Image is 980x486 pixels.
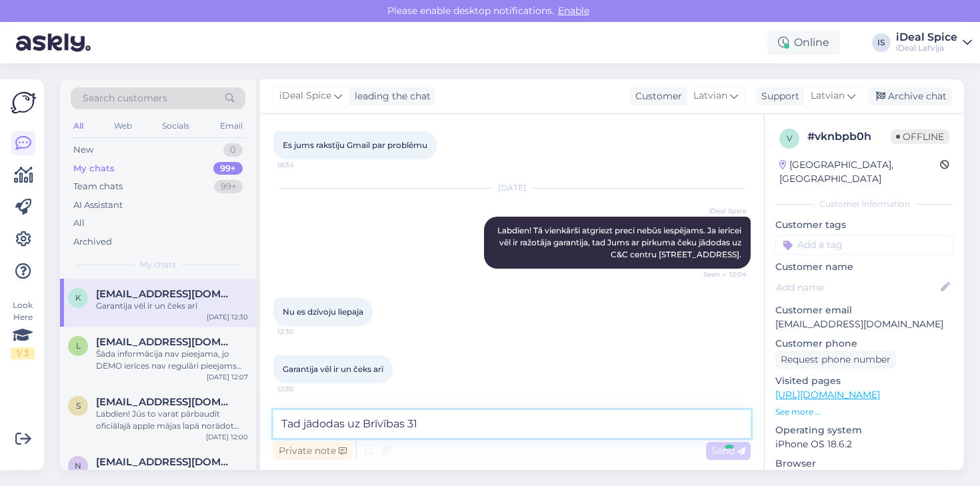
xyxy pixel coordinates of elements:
[554,5,593,17] span: Enable
[775,198,953,210] div: Customer information
[775,423,953,437] p: Operating system
[807,129,891,145] div: # vknbpb0h
[697,206,747,216] span: iDeal Spice
[872,33,891,52] div: IS
[811,89,845,103] span: Latvian
[96,408,248,432] div: Labdien! Jūs to varat pārbaudīt oficiālajā apple mājas lapā norādot sērijas numuru, kurš atrodās ...
[697,269,747,279] span: Seen ✓ 12:04
[207,372,248,382] div: [DATE] 12:07
[775,260,953,274] p: Customer name
[775,374,953,388] p: Visited pages
[96,288,235,300] span: kristianssramko@gmail.com
[159,117,192,135] div: Socials
[96,348,248,372] div: Šāda informācija nav pieejama, jo DEMO ierīces nav regulāri pieejams iegādāties
[756,89,799,103] div: Support
[775,457,953,471] p: Browser
[775,337,953,351] p: Customer phone
[11,90,36,115] img: Askly Logo
[896,32,972,53] a: iDeal SpiceiDeal Latvija
[775,406,953,418] p: See more ...
[497,225,743,259] span: Labdien! Tā vienkārši atgriezt preci nebūs iespējams. Ja ierīcei vēl ir ražotāja garantija, tad J...
[217,117,245,135] div: Email
[75,461,81,471] span: n
[775,303,953,317] p: Customer email
[96,300,248,312] div: Garantija vēl ir un čeks arī
[277,327,327,337] span: 12:30
[775,437,953,451] p: iPhone OS 18.6.2
[283,364,383,374] span: Garantija vēl ir un čeks arī
[349,89,431,103] div: leading the chat
[277,384,327,394] span: 12:30
[767,31,840,55] div: Online
[896,32,957,43] div: iDeal Spice
[273,182,751,194] div: [DATE]
[71,117,86,135] div: All
[73,143,93,157] div: New
[279,89,331,103] span: iDeal Spice
[277,160,327,170] span: 18:34
[73,235,112,249] div: Archived
[775,389,880,401] a: [URL][DOMAIN_NAME]
[776,280,938,295] input: Add name
[779,158,940,186] div: [GEOGRAPHIC_DATA], [GEOGRAPHIC_DATA]
[896,43,957,53] div: iDeal Latvija
[891,129,949,144] span: Offline
[214,180,243,193] div: 99+
[76,341,81,351] span: l
[213,162,243,175] div: 99+
[73,162,115,175] div: My chats
[775,218,953,232] p: Customer tags
[96,456,235,468] span: nikizzz16@gmail.com
[283,307,363,317] span: Nu es dzīvoju liepaja
[775,317,953,331] p: [EMAIL_ADDRESS][DOMAIN_NAME]
[76,401,81,411] span: s
[140,259,176,271] span: My chats
[693,89,727,103] span: Latvian
[75,293,81,303] span: k
[787,133,792,143] span: v
[11,299,35,359] div: Look Here
[775,235,953,255] input: Add a tag
[73,199,123,212] div: AI Assistant
[775,351,896,369] div: Request phone number
[630,89,682,103] div: Customer
[223,143,243,157] div: 0
[207,312,248,322] div: [DATE] 12:30
[96,336,235,348] span: lauramartinsone3@gmail.com
[11,347,35,359] div: 1 / 3
[73,180,123,193] div: Team chats
[111,117,135,135] div: Web
[83,91,167,105] span: Search customers
[206,432,248,442] div: [DATE] 12:00
[96,396,235,408] span: sandrisstankevics@gmail.com
[283,140,427,150] span: Es jums rakstīju Gmail par problēmu
[73,217,85,230] div: All
[868,87,952,105] div: Archive chat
